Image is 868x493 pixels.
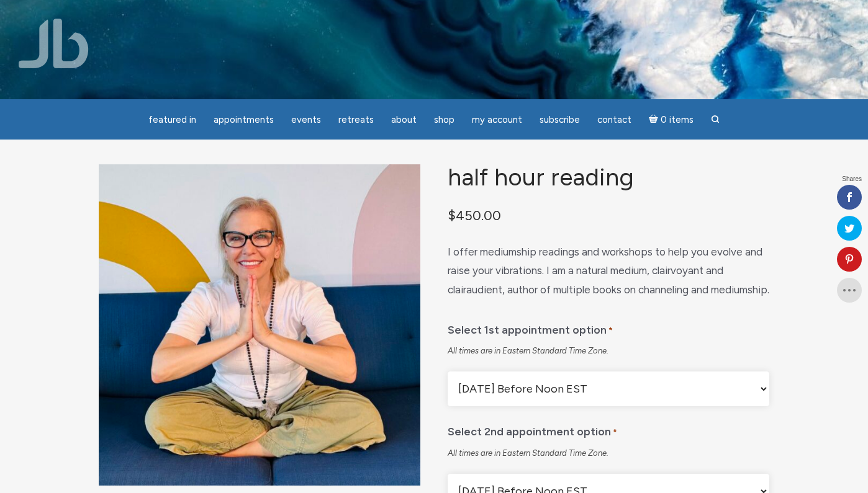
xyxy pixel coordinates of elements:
span: Contact [597,114,631,125]
span: Subscribe [540,114,580,125]
a: About [384,108,424,132]
a: Events [284,108,328,132]
img: Half Hour Reading [99,164,420,486]
label: Select 2nd appointment option [448,416,617,443]
span: $ [448,207,456,223]
span: Retreats [338,114,374,125]
a: Shop [427,108,462,132]
label: Select 1st appointment option [448,314,613,341]
h1: Half Hour Reading [448,164,769,191]
span: My Account [472,114,522,125]
bdi: 450.00 [448,207,501,223]
a: Retreats [331,108,381,132]
a: Contact [590,108,639,132]
span: featured in [148,114,196,125]
span: About [391,114,417,125]
a: Subscribe [532,108,587,132]
span: 0 items [661,115,694,125]
img: Jamie Butler. The Everyday Medium [19,19,89,68]
a: featured in [141,108,204,132]
p: I offer mediumship readings and workshops to help you evolve and raise your vibrations. I am a na... [448,242,769,300]
span: Shop [434,114,454,125]
div: All times are in Eastern Standard Time Zone. [448,345,769,357]
a: My Account [464,108,530,132]
span: Appointments [214,114,274,125]
i: Cart [649,114,661,125]
span: Shares [842,176,862,182]
a: Cart0 items [641,107,701,132]
a: Appointments [206,108,281,132]
span: Events [291,114,321,125]
div: All times are in Eastern Standard Time Zone. [448,448,769,459]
